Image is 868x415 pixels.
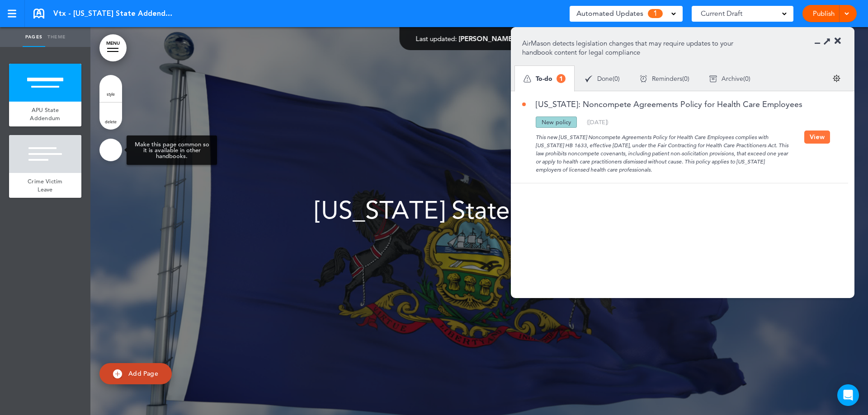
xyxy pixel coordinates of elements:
a: [US_STATE]: Noncompete Agreements Policy for Health Care Employees [522,100,802,108]
div: This new [US_STATE] Noncompete Agreements Policy for Health Care Employees complies with [US_STAT... [522,128,804,174]
img: apu_icons_done.svg [585,75,593,83]
span: Current Draft [701,7,742,20]
img: apu_icons_remind.svg [640,75,647,83]
a: MENU [99,34,127,61]
span: [US_STATE] State Addendum [315,195,644,224]
span: 0 [684,75,688,82]
img: apu_icons_archive.svg [709,75,717,83]
div: ( ) [630,67,699,91]
span: Automated Updates [576,7,643,20]
a: delete [99,103,122,130]
span: Last updated: [416,34,457,43]
a: Publish [809,5,838,22]
span: Crime Victim Leave [28,177,63,193]
span: Done [597,75,613,82]
span: [PERSON_NAME] [459,34,514,43]
a: APU State Addendum [9,102,81,126]
span: To-do [536,75,552,82]
a: Add Page [99,363,172,384]
span: APU State Addendum [30,106,60,122]
span: 0 [614,75,618,82]
a: Pages [23,27,45,47]
span: Archive [722,75,743,82]
span: Add Page [128,369,158,378]
span: 1 [648,9,663,18]
div: Open Intercom Messenger [837,384,859,406]
img: settings.svg [833,75,840,82]
a: style [99,75,122,102]
div: ( ) [587,119,609,125]
span: 0 [745,75,749,82]
img: apu_icons_todo.svg [524,75,531,83]
div: New policy [536,117,577,128]
div: Make this page common so it is available in other handbooks. [127,135,217,165]
button: View [804,131,830,144]
div: — [416,35,543,42]
a: Crime Victim Leave [9,173,81,198]
span: Vtx - [US_STATE] State Addendum [53,9,175,19]
span: Reminders [652,75,682,82]
a: Theme [45,27,68,47]
span: 1 [557,74,566,83]
span: style [107,91,115,97]
span: [DATE] [589,118,607,126]
span: delete [105,119,117,124]
p: AirMason detects legislation changes that may require updates to your handbook content for legal ... [522,39,747,57]
img: add.svg [113,369,122,378]
div: ( ) [699,67,760,91]
div: ( ) [575,67,630,91]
